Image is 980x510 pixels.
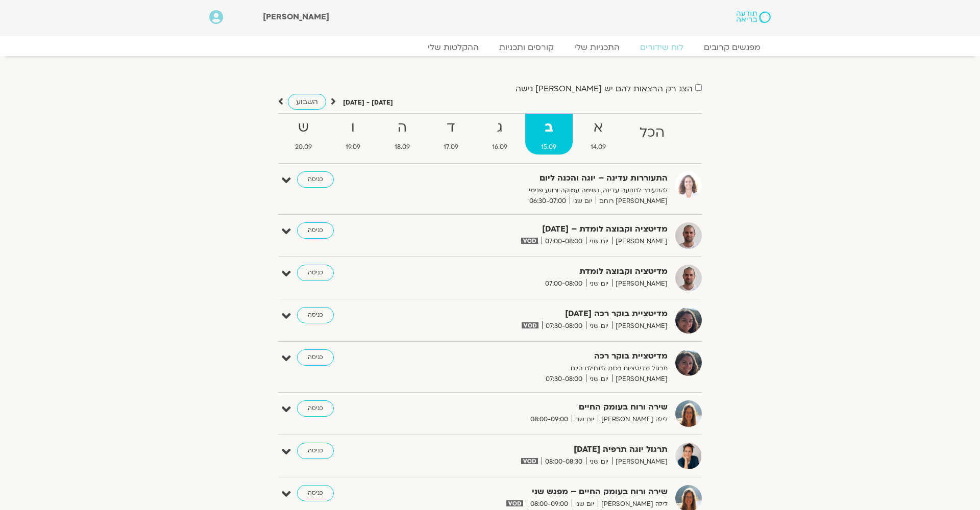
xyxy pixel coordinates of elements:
p: תרגול מדיטציות רכות לתחילת היום [418,363,668,374]
span: יום שני [586,321,612,331]
a: ד17.09 [428,114,474,155]
span: 20.09 [279,142,328,152]
strong: תרגול יוגה תרפיה [DATE] [418,443,668,456]
span: [PERSON_NAME] [263,11,329,22]
a: כניסה [297,307,334,323]
strong: מדיטציית בוקר רכה [DATE] [418,307,668,321]
span: [PERSON_NAME] [612,374,668,385]
img: vodicon [506,500,523,506]
strong: ד [428,116,474,139]
a: כניסה [297,222,334,239]
strong: ו [330,116,376,139]
a: התכניות שלי [564,42,630,53]
strong: ב [525,116,572,139]
a: כניסה [297,443,334,459]
span: 07:30-08:00 [542,321,586,331]
span: 15.09 [525,142,572,152]
span: יום שני [586,278,612,289]
span: יום שני [586,456,612,467]
a: כניסה [297,400,334,417]
a: א14.09 [575,114,622,155]
span: השבוע [296,97,318,107]
a: ג16.09 [476,114,523,155]
a: כניסה [297,485,334,501]
strong: שירה ורוח בעומק החיים – מפגש שני [418,485,668,499]
span: 07:00-08:00 [542,278,586,289]
span: [PERSON_NAME] [612,278,668,289]
span: 06:30-07:00 [526,196,570,207]
span: 19.09 [330,142,376,152]
a: השבוע [288,94,326,110]
a: הכל [624,114,680,155]
strong: ש [279,116,328,139]
strong: הכל [624,121,680,144]
span: לילה [PERSON_NAME] [598,499,668,509]
span: [PERSON_NAME] [612,321,668,331]
span: יום שני [572,499,598,509]
span: 07:00-08:00 [542,236,586,247]
a: קורסים ותכניות [489,42,564,53]
strong: התעוררות עדינה – יוגה והכנה ליום [418,171,668,185]
strong: מדיטציה וקבוצה לומדת [418,265,668,278]
span: יום שני [570,196,596,207]
span: לילה [PERSON_NAME] [598,414,668,425]
span: [PERSON_NAME] רוחם [596,196,668,207]
span: יום שני [572,414,598,425]
strong: ג [476,116,523,139]
a: ה18.09 [379,114,426,155]
span: 08:00-09:00 [527,414,572,425]
a: לוח שידורים [630,42,694,53]
strong: שירה ורוח בעומק החיים [418,400,668,414]
a: כניסה [297,349,334,366]
a: ההקלטות שלי [418,42,489,53]
nav: Menu [209,42,771,53]
span: 07:30-08:00 [542,374,586,385]
strong: ה [379,116,426,139]
span: [PERSON_NAME] [612,236,668,247]
img: vodicon [522,322,538,328]
p: [DATE] - [DATE] [343,97,393,108]
span: [PERSON_NAME] [612,456,668,467]
span: יום שני [586,374,612,385]
img: vodicon [521,458,538,464]
span: 14.09 [575,142,622,152]
a: ו19.09 [330,114,376,155]
strong: מדיטציית בוקר רכה [418,349,668,363]
a: כניסה [297,171,334,188]
p: להתעורר לתנועה עדינה, נשימה עמוקה ורוגע פנימי [418,185,668,196]
a: כניסה [297,265,334,281]
span: 17.09 [428,142,474,152]
a: מפגשים קרובים [694,42,771,53]
span: 08:00-08:30 [542,456,586,467]
span: יום שני [586,236,612,247]
label: הצג רק הרצאות להם יש [PERSON_NAME] גישה [516,84,693,93]
strong: מדיטציה וקבוצה לומדת – [DATE] [418,222,668,236]
span: 18.09 [379,142,426,152]
span: 08:00-09:00 [527,499,572,509]
a: ב15.09 [525,114,572,155]
a: ש20.09 [279,114,328,155]
strong: א [575,116,622,139]
span: 16.09 [476,142,523,152]
img: vodicon [521,238,538,244]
